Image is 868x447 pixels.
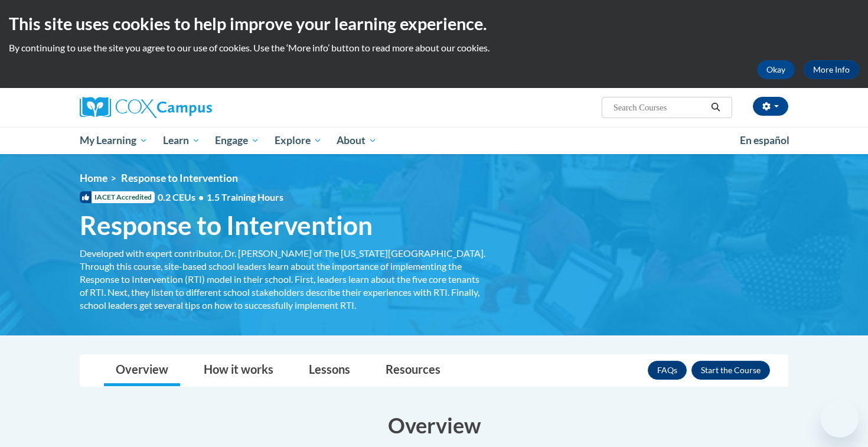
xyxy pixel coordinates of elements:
[9,41,859,54] p: By continuing to use the site you agree to our use of cookies. Use the ‘More info’ button to read...
[215,133,259,148] span: Engage
[267,127,329,154] a: Explore
[80,410,788,440] h3: Overview
[155,127,208,154] a: Learn
[80,133,148,148] span: My Learning
[329,127,385,154] a: About
[804,60,859,79] a: More Info
[648,361,687,380] a: FAQs
[80,97,212,118] img: Cox Campus
[821,400,859,438] iframe: Button to launch messaging window
[9,12,859,35] h2: This site uses cookies to help improve your learning experience.
[80,247,487,312] div: Developed with expert contributor, Dr. [PERSON_NAME] of The [US_STATE][GEOGRAPHIC_DATA]. Through ...
[691,361,770,380] button: Enroll
[72,127,155,154] a: My Learning
[297,355,362,386] a: Lessons
[121,172,238,184] span: Response to Intervention
[192,355,285,386] a: How it works
[374,355,452,386] a: Resources
[275,133,322,148] span: Explore
[80,172,107,184] a: Home
[80,191,155,203] span: IACET Accredited
[163,133,200,148] span: Learn
[80,210,373,241] span: Response to Intervention
[740,134,789,146] span: En español
[753,97,788,116] button: Account Settings
[104,355,180,386] a: Overview
[158,191,283,204] span: 0.2 CEUs
[198,191,204,203] span: •
[207,191,283,203] span: 1.5 Training Hours
[732,128,797,153] a: En español
[337,133,377,148] span: About
[707,100,725,115] button: Search
[80,97,304,118] a: Cox Campus
[757,60,795,79] button: Okay
[207,127,267,154] a: Engage
[612,100,707,115] input: Search Courses
[62,127,806,154] div: Main menu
